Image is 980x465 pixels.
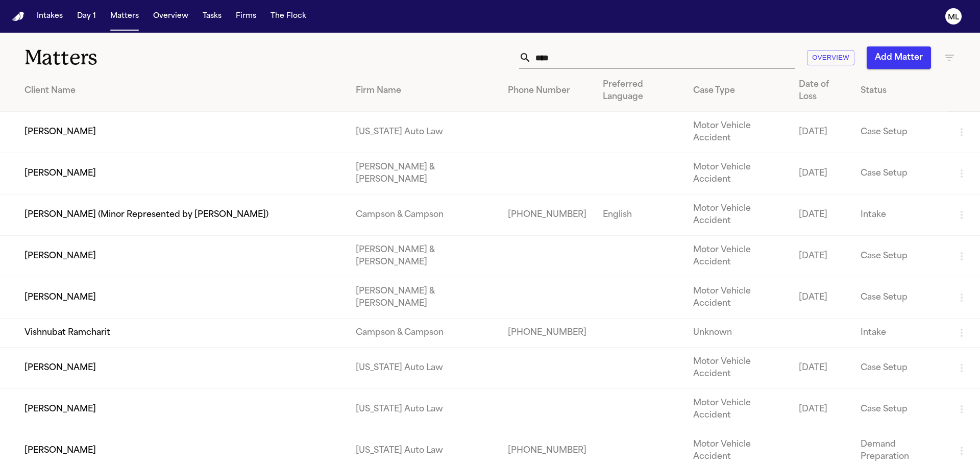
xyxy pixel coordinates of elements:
td: English [595,194,685,236]
td: [DATE] [791,236,852,277]
h1: Matters [24,45,296,70]
button: Add Matter [867,46,931,69]
td: [DATE] [791,389,852,430]
td: [DATE] [791,277,852,319]
button: Intakes [33,7,67,26]
td: [PERSON_NAME] & [PERSON_NAME] [348,277,500,319]
div: Firm Name [356,85,492,97]
button: Matters [106,7,143,26]
td: Case Setup [852,112,947,153]
td: Unknown [685,319,791,348]
td: Motor Vehicle Accident [685,153,791,194]
td: [PERSON_NAME] & [PERSON_NAME] [348,236,500,277]
td: Motor Vehicle Accident [685,112,791,153]
td: Case Setup [852,153,947,194]
div: Client Name [24,85,339,97]
td: [US_STATE] Auto Law [348,389,500,430]
td: Campson & Campson [348,319,500,348]
td: Motor Vehicle Accident [685,194,791,236]
button: Tasks [199,7,226,26]
td: [US_STATE] Auto Law [348,348,500,389]
td: Intake [852,194,947,236]
td: [PERSON_NAME] & [PERSON_NAME] [348,153,500,194]
td: Motor Vehicle Accident [685,236,791,277]
td: Case Setup [852,277,947,319]
a: Home [12,12,24,21]
td: [DATE] [791,153,852,194]
td: Intake [852,319,947,348]
td: Campson & Campson [348,194,500,236]
td: Motor Vehicle Accident [685,389,791,430]
button: Overview [807,50,854,66]
td: [US_STATE] Auto Law [348,112,500,153]
td: [DATE] [791,348,852,389]
button: Day 1 [73,7,100,26]
td: [DATE] [791,112,852,153]
td: Motor Vehicle Accident [685,277,791,319]
button: Firms [232,7,260,26]
td: Case Setup [852,348,947,389]
img: Finch Logo [12,12,24,21]
div: Status [861,85,939,97]
div: Date of Loss [799,79,844,103]
button: The Flock [266,7,310,26]
td: [DATE] [791,194,852,236]
td: [PHONE_NUMBER] [500,194,595,236]
td: Motor Vehicle Accident [685,348,791,389]
button: Overview [149,7,192,26]
div: Phone Number [508,85,586,97]
div: Case Type [693,85,782,97]
td: Case Setup [852,389,947,430]
td: [PHONE_NUMBER] [500,319,595,348]
td: Case Setup [852,236,947,277]
div: Preferred Language [603,79,677,103]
